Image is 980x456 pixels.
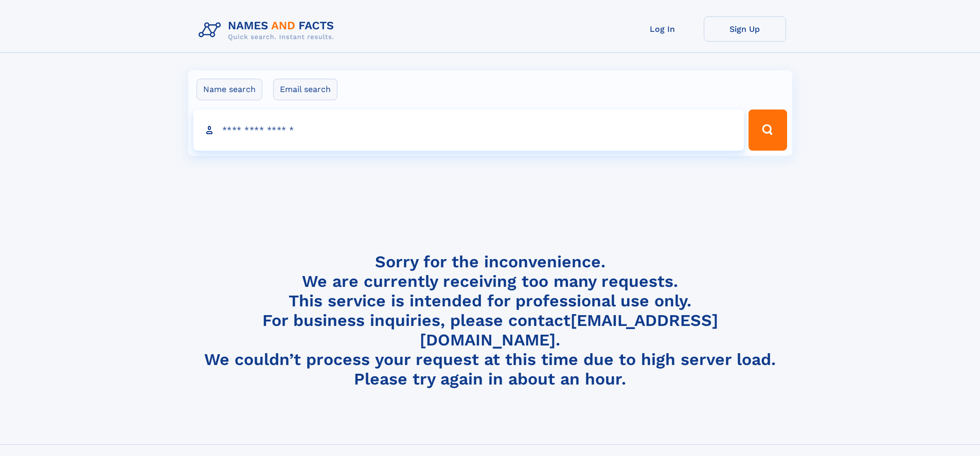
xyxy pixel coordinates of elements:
[704,16,786,42] a: Sign Up
[749,110,787,151] button: Search Button
[273,79,337,100] label: Email search
[621,16,704,42] a: Log In
[194,252,786,389] h4: Sorry for the inconvenience. We are currently receiving too many requests. This service is intend...
[193,110,744,151] input: search input
[420,311,718,350] a: [EMAIL_ADDRESS][DOMAIN_NAME]
[197,79,262,100] label: Name search
[194,16,343,44] img: Logo Names and Facts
